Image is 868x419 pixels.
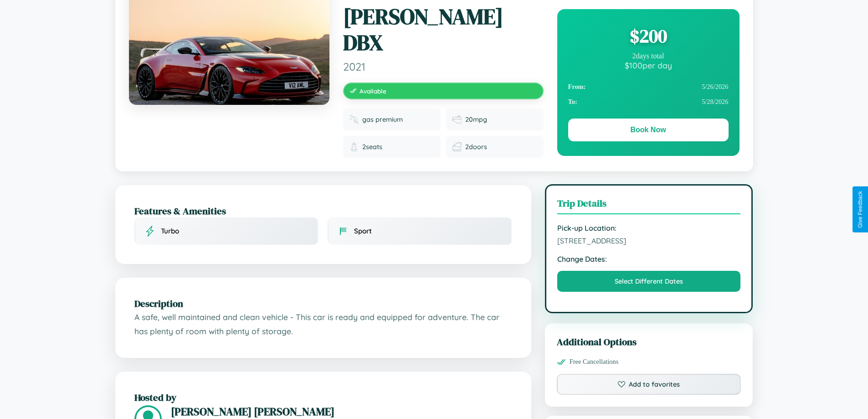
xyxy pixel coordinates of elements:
[349,115,359,124] img: Fuel type
[568,119,729,141] button: Book Now
[568,24,729,48] div: $ 200
[557,271,741,292] button: Select Different Dates
[557,335,741,348] h3: Additional Options
[570,358,619,366] span: Free Cancellations
[568,94,729,109] div: 5 / 28 / 2026
[354,227,372,235] span: Sport
[557,223,741,233] strong: Pick-up Location:
[568,79,729,94] div: 5 / 26 / 2026
[465,143,487,151] span: 2 doors
[557,236,741,245] span: [STREET_ADDRESS]
[360,87,386,95] span: Available
[452,115,462,124] img: Fuel efficiency
[134,297,512,310] h2: Description
[568,83,586,91] strong: From:
[134,310,512,339] p: A safe, well maintained and clean vehicle - This car is ready and equipped for adventure. The car...
[134,391,512,404] h2: Hosted by
[557,197,741,214] h3: Trip Details
[465,115,487,124] span: 20 mpg
[349,142,359,151] img: Seats
[362,143,382,151] span: 2 seats
[161,227,179,235] span: Turbo
[568,60,729,70] div: $ 100 per day
[171,404,512,419] h3: [PERSON_NAME] [PERSON_NAME]
[134,204,512,217] h2: Features & Amenities
[557,374,741,395] button: Add to favorites
[452,142,462,151] img: Doors
[568,98,577,106] strong: To:
[362,115,403,124] span: gas premium
[343,60,544,73] span: 2021
[557,254,741,264] strong: Change Dates:
[857,191,863,228] div: Give Feedback
[568,52,729,60] div: 2 days total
